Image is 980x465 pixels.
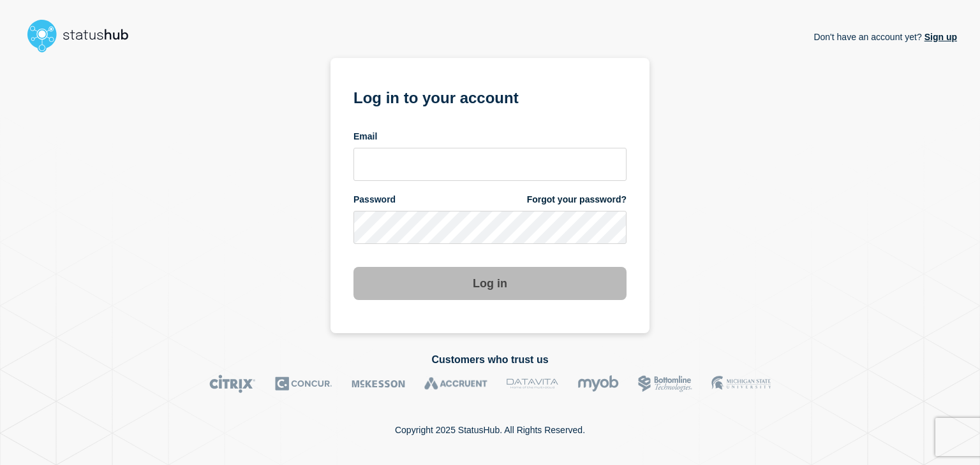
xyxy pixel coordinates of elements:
[424,375,487,393] img: Accruent logo
[711,375,771,393] img: MSU logo
[395,425,585,435] p: Copyright 2025 StatusHub. All Rights Reserved.
[507,375,558,393] img: DataVita logo
[23,354,957,366] h2: Customers who trust us
[353,194,396,206] span: Password
[352,375,405,393] img: McKesson logo
[813,22,957,52] p: Don't have an account yet?
[353,131,377,143] span: Email
[527,194,627,206] a: Forgot your password?
[577,375,619,393] img: myob logo
[353,85,627,108] h1: Log in to your account
[275,375,332,393] img: Concur logo
[638,375,692,393] img: Bottomline logo
[353,148,627,181] input: email input
[353,267,627,300] button: Log in
[23,15,144,56] img: StatusHub logo
[353,211,627,244] input: password input
[922,32,957,42] a: Sign up
[209,375,256,393] img: Citrix logo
